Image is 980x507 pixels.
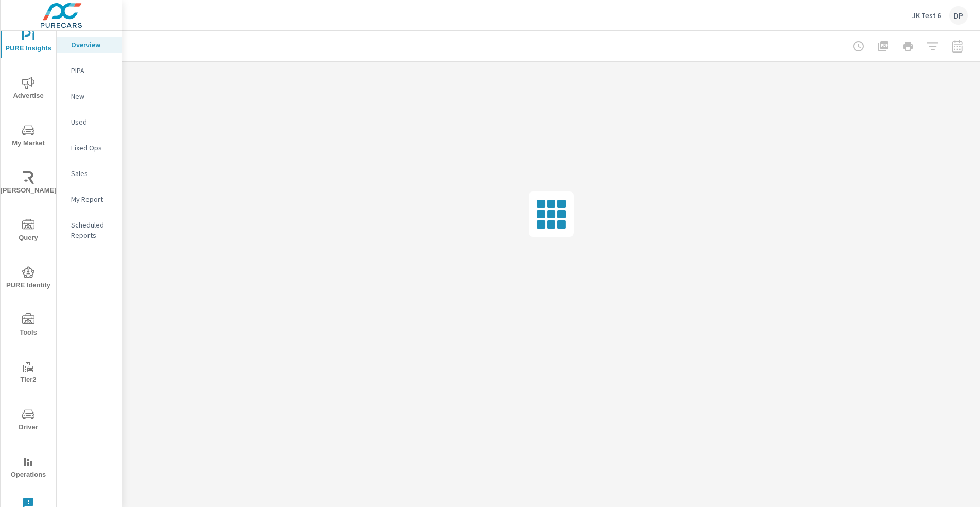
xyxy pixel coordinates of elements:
div: Scheduled Reports [57,217,122,243]
span: My Market [4,124,53,149]
span: Advertise [4,77,53,102]
span: Tier2 [4,361,53,386]
div: Used [57,114,122,130]
div: New [57,89,122,104]
span: Operations [4,456,53,481]
div: PIPA [57,63,122,78]
p: PIPA [71,65,114,76]
span: Query [4,219,53,244]
div: DP [949,6,968,25]
span: PURE Identity [4,266,53,291]
span: Tools [4,313,53,339]
p: JK Test 6 [912,11,941,20]
span: PURE Insights [4,29,53,55]
p: My Report [71,194,114,204]
span: [PERSON_NAME] [4,171,53,197]
span: Driver [4,408,53,433]
div: Fixed Ops [57,140,122,155]
p: Sales [71,168,114,179]
p: Scheduled Reports [71,220,114,240]
div: Sales [57,166,122,181]
p: Fixed Ops [71,143,114,153]
p: New [71,91,114,101]
p: Used [71,117,114,127]
div: Overview [57,37,122,53]
div: My Report [57,191,122,207]
p: Overview [71,40,114,50]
